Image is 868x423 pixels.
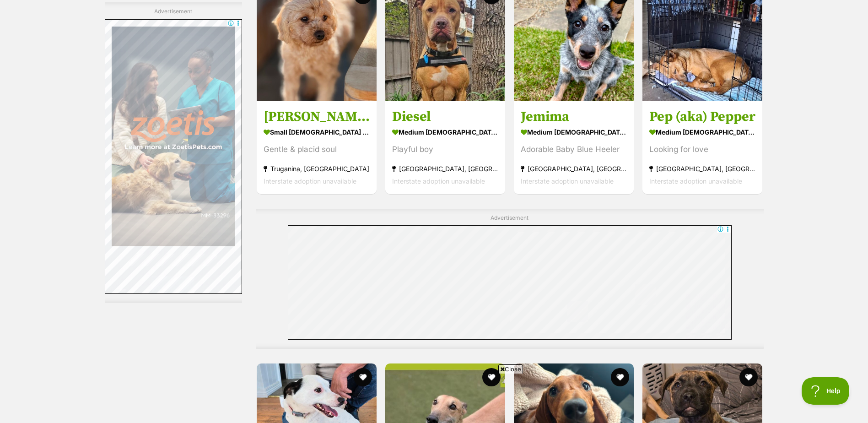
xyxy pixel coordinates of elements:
div: Playful boy [392,143,498,156]
span: Interstate adoption unavailable [264,177,356,185]
span: Interstate adoption unavailable [392,177,485,185]
span: Close [498,364,523,374]
a: [PERSON_NAME] small [DEMOGRAPHIC_DATA] Dog Gentle & placid soul Truganina, [GEOGRAPHIC_DATA] Inte... [257,101,377,194]
h3: Diesel [392,108,498,125]
div: Advertisement [256,209,764,349]
strong: medium [DEMOGRAPHIC_DATA] Dog [649,125,755,139]
div: Looking for love [649,143,755,156]
div: Adorable Baby Blue Heeler [521,143,627,156]
button: favourite [354,368,372,386]
a: Diesel medium [DEMOGRAPHIC_DATA] Dog Playful boy [GEOGRAPHIC_DATA], [GEOGRAPHIC_DATA] Interstate ... [385,101,505,194]
a: Pep (aka) Pepper medium [DEMOGRAPHIC_DATA] Dog Looking for love [GEOGRAPHIC_DATA], [GEOGRAPHIC_DA... [642,101,762,194]
div: Gentle & placid soul [264,143,370,156]
h3: Jemima [521,108,627,125]
button: favourite [482,368,501,386]
strong: medium [DEMOGRAPHIC_DATA] Dog [392,125,498,139]
iframe: Advertisement [288,225,732,340]
div: Advertisement [105,2,242,303]
h3: [PERSON_NAME] [264,108,370,125]
iframe: Advertisement [105,19,242,294]
strong: [GEOGRAPHIC_DATA], [GEOGRAPHIC_DATA] [392,163,498,175]
strong: [GEOGRAPHIC_DATA], [GEOGRAPHIC_DATA] [649,163,755,175]
span: Interstate adoption unavailable [521,177,614,185]
button: favourite [740,368,758,386]
span: Interstate adoption unavailable [649,177,742,185]
strong: small [DEMOGRAPHIC_DATA] Dog [264,125,370,139]
strong: Truganina, [GEOGRAPHIC_DATA] [264,163,370,175]
h3: Pep (aka) Pepper [649,108,755,125]
button: favourite [611,368,629,386]
a: Jemima medium [DEMOGRAPHIC_DATA] Dog Adorable Baby Blue Heeler [GEOGRAPHIC_DATA], [GEOGRAPHIC_DAT... [514,101,634,194]
strong: [GEOGRAPHIC_DATA], [GEOGRAPHIC_DATA] [521,163,627,175]
strong: medium [DEMOGRAPHIC_DATA] Dog [521,125,627,139]
iframe: Advertisement [212,377,656,418]
iframe: Help Scout Beacon - Open [802,377,850,405]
